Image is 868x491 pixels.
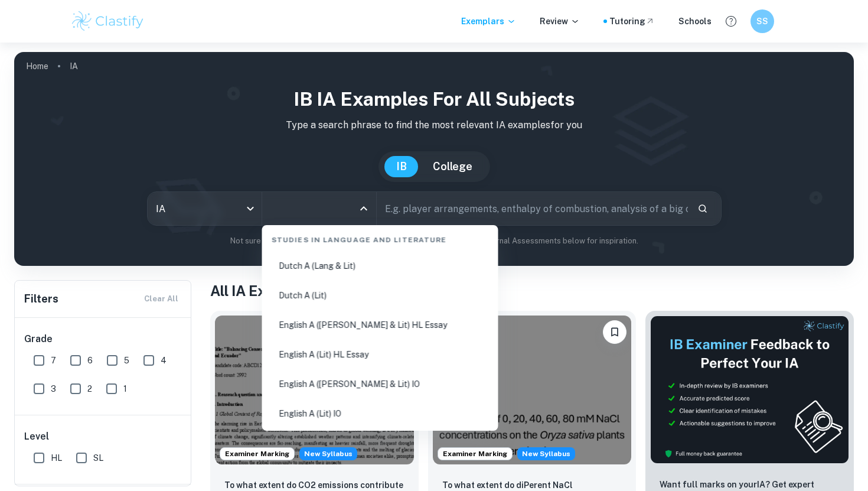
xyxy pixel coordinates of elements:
[650,316,849,464] img: Thumbnail
[51,354,56,367] span: 7
[267,282,494,309] li: Dutch A (Lit)
[26,58,48,74] a: Home
[24,332,182,346] h6: Grade
[267,400,494,427] li: English A (Lit) IO
[87,354,93,367] span: 6
[267,311,494,339] li: English A ([PERSON_NAME] & Lit) HL Essay
[603,320,626,344] button: Bookmark
[517,447,575,460] span: New Syllabus
[124,354,129,367] span: 5
[438,448,512,459] span: Examiner Marking
[721,11,741,31] button: Help and Feedback
[750,9,774,33] button: SS
[93,451,103,464] span: SL
[24,118,844,132] p: Type a search phrase to find the most relevant IA examples for you
[433,316,632,464] img: ESS IA example thumbnail: To what extent do diPerent NaCl concentr
[609,15,655,28] a: Tutoring
[421,156,484,177] button: College
[678,15,712,28] a: Schools
[377,192,688,225] input: E.g. player arrangements, enthalpy of combustion, analysis of a big city...
[540,15,580,28] p: Review
[24,235,844,247] p: Not sure what to search for? You can always look through our example Internal Assessments below f...
[215,316,414,464] img: ESS IA example thumbnail: To what extent do CO2 emissions contribu
[148,192,262,225] div: IA
[267,341,494,368] li: English A (Lit) HL Essay
[123,382,127,395] span: 1
[384,156,419,177] button: IB
[267,225,494,250] div: Studies in Language and Literature
[24,291,58,307] h6: Filters
[24,430,182,444] h6: Level
[756,15,769,28] h6: SS
[267,252,494,279] li: Dutch A (Lang & Lit)
[299,447,357,460] span: New Syllabus
[24,85,844,113] h1: IB IA examples for all subjects
[14,52,854,266] img: profile cover
[87,382,92,395] span: 2
[70,60,78,73] p: IA
[267,370,494,398] li: English A ([PERSON_NAME] & Lit) IO
[299,447,357,460] div: Starting from the May 2026 session, the ESS IA requirements have changed. We created this exempla...
[51,451,62,464] span: HL
[461,15,516,28] p: Exemplars
[220,448,294,459] span: Examiner Marking
[161,354,167,367] span: 4
[51,382,56,395] span: 3
[517,447,575,460] div: Starting from the May 2026 session, the ESS IA requirements have changed. We created this exempla...
[210,280,854,301] h1: All IA Examples
[693,199,713,219] button: Search
[70,9,145,33] img: Clastify logo
[355,200,372,217] button: Close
